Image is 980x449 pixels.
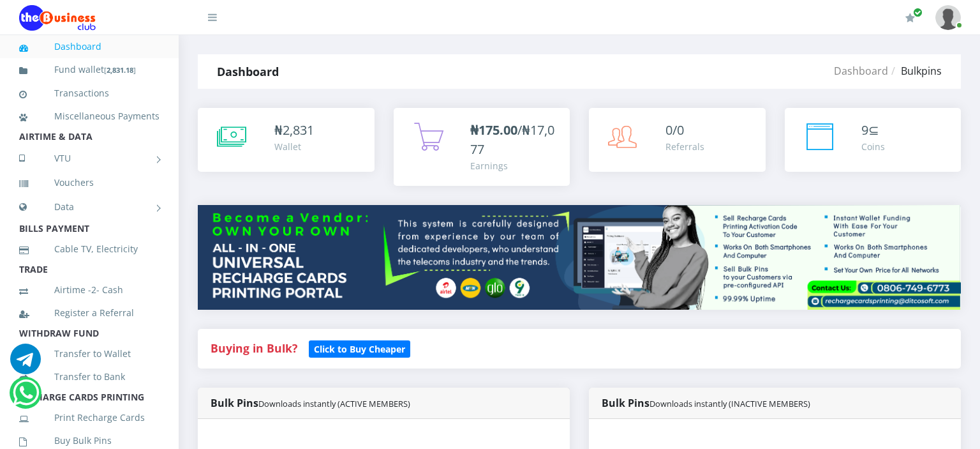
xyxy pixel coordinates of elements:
[19,298,160,328] a: Register a Referral
[913,8,923,17] span: Renew/Upgrade Subscription
[905,13,915,23] i: Renew/Upgrade Subscription
[861,121,885,140] div: ⊆
[19,5,96,31] img: Logo
[589,108,766,172] a: 0/0 Referrals
[470,121,517,139] b: ₦175.00
[309,340,410,356] a: Click to Buy Cheaper
[665,121,684,139] span: 0/0
[274,140,314,153] div: Wallet
[19,32,160,61] a: Dashboard
[19,275,160,305] a: Airtime -2- Cash
[394,108,570,186] a: ₦175.00/₦17,077 Earnings
[217,64,279,79] strong: Dashboard
[211,396,410,410] strong: Bulk Pins
[258,398,410,409] small: Downloads instantly (ACTIVE MEMBERS)
[470,121,554,158] span: /₦17,077
[19,168,160,197] a: Vouchers
[19,102,160,131] a: Miscellaneous Payments
[283,121,314,139] span: 2,831
[198,108,375,172] a: ₦2,831 Wallet
[935,5,961,30] img: User
[107,65,133,75] b: 2,831.18
[10,353,41,374] a: Chat for support
[211,340,297,356] strong: Buying in Bulk?
[19,142,160,174] a: VTU
[19,191,160,223] a: Data
[888,63,942,79] li: Bulkpins
[602,396,810,410] strong: Bulk Pins
[19,339,160,369] a: Transfer to Wallet
[314,343,405,355] b: Click to Buy Cheaper
[13,387,39,408] a: Chat for support
[861,121,868,139] span: 9
[834,64,888,78] a: Dashboard
[650,398,810,409] small: Downloads instantly (INACTIVE MEMBERS)
[19,403,160,432] a: Print Recharge Cards
[470,159,558,172] div: Earnings
[19,362,160,392] a: Transfer to Bank
[19,234,160,264] a: Cable TV, Electricity
[104,65,136,75] small: [ ]
[198,205,961,310] img: multitenant_rcp.png
[274,121,314,140] div: ₦
[665,140,704,153] div: Referrals
[861,140,885,153] div: Coins
[19,55,160,85] a: Fund wallet[2,831.18]
[19,79,160,108] a: Transactions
